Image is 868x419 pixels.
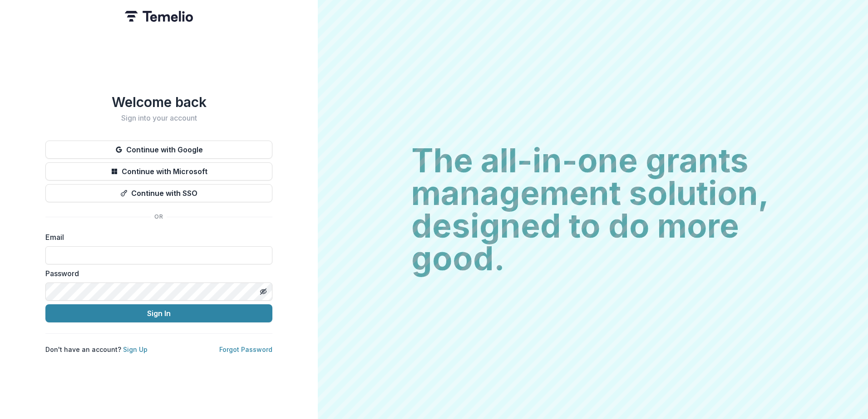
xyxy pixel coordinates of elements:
button: Sign In [45,304,272,322]
a: Sign Up [123,346,148,353]
h1: Welcome back [45,94,272,110]
button: Continue with Google [45,141,272,159]
label: Email [45,232,267,243]
img: Temelio [125,11,193,22]
button: Toggle password visibility [256,284,271,299]
a: Forgot Password [219,346,272,353]
button: Continue with SSO [45,184,272,202]
label: Password [45,268,267,279]
button: Continue with Microsoft [45,162,272,180]
p: Don't have an account? [45,345,148,354]
h2: Sign into your account [45,114,272,122]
